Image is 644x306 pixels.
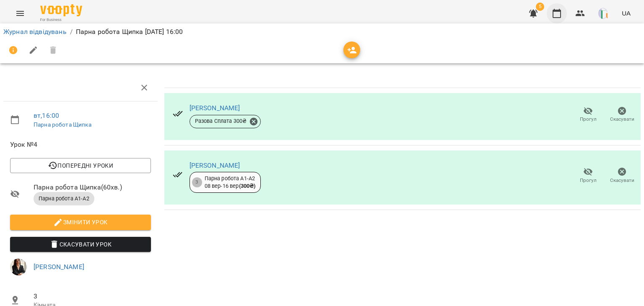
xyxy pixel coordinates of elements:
[10,3,30,23] button: Menu
[70,27,73,37] li: /
[190,117,252,125] span: Разова Сплата 300 ₴
[536,3,544,11] span: 5
[3,28,67,36] a: Журнал відвідувань
[571,103,605,127] button: Прогул
[34,195,94,202] span: Парна робота А1-А2
[10,158,151,173] button: Попередні уроки
[190,115,261,128] div: Разова Сплата 300₴
[40,17,82,23] span: For Business
[239,183,256,189] b: ( 300 ₴ )
[17,161,144,171] span: Попередні уроки
[34,291,151,301] span: 3
[598,8,610,19] img: 9a1d62ba177fc1b8feef1f864f620c53.png
[34,182,151,192] span: Парна робота Щипка ( 60 хв. )
[10,259,27,275] img: 767302f1b9b7018f3e7d2d8cc4739cd7.jpg
[76,27,183,37] p: Парна робота Щипка [DATE] 16:00
[618,5,634,21] button: UA
[190,104,240,112] a: [PERSON_NAME]
[571,164,605,187] button: Прогул
[34,121,91,128] a: Парна робота Щипка
[580,177,597,184] span: Прогул
[3,27,641,37] nav: breadcrumb
[10,237,151,252] button: Скасувати Урок
[610,177,634,184] span: Скасувати
[17,217,144,227] span: Змінити урок
[190,161,240,169] a: [PERSON_NAME]
[17,239,144,249] span: Скасувати Урок
[622,9,631,18] span: UA
[580,116,597,123] span: Прогул
[605,164,639,187] button: Скасувати
[205,175,256,190] div: Парна робота А1-А2 08 вер - 16 вер
[610,116,634,123] span: Скасувати
[40,4,82,16] img: Voopty Logo
[192,177,202,187] div: 3
[34,263,84,271] a: [PERSON_NAME]
[10,215,151,230] button: Змінити урок
[10,140,151,150] span: Урок №4
[34,112,59,119] a: вт , 16:00
[605,103,639,127] button: Скасувати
